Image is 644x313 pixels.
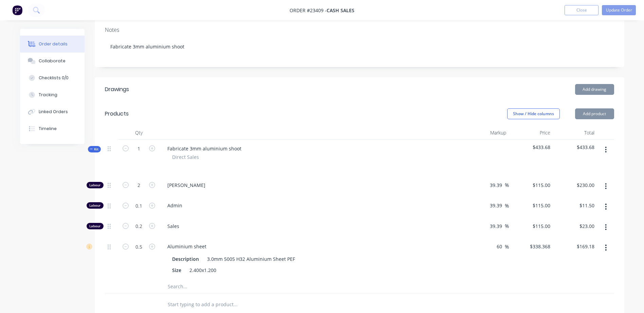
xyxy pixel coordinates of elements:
[187,265,219,275] div: 2.400x1.200
[509,126,553,140] div: Price
[162,144,247,153] div: Fabricate 3mm aluminium shoot
[20,86,85,103] button: Tracking
[12,5,22,15] img: Factory
[167,279,303,293] input: Search...
[512,144,550,151] span: $433.68
[39,126,57,132] div: Timeline
[105,36,614,57] div: Fabricate 3mm aluminium shoot
[575,84,614,95] button: Add drawing
[39,109,68,115] div: Linked Orders
[39,41,68,47] div: Order details
[105,110,129,118] div: Products
[505,202,509,210] span: %
[172,153,199,161] span: Direct Sales
[90,147,99,152] span: Kit
[162,242,212,251] div: Aluminium sheet
[602,5,636,15] button: Update Order
[20,69,85,86] button: Checklists 0/0
[505,222,509,230] span: %
[553,126,597,140] div: Total
[505,243,509,251] span: %
[327,7,354,14] span: Cash Sales
[204,254,298,264] div: 3.0mm 5005 H32 Aluminium Sheet PEF
[169,254,202,264] div: Description
[118,126,159,140] div: Qty
[87,182,104,188] div: Labour
[465,126,509,140] div: Markup
[88,146,101,152] div: Kit
[39,75,69,81] div: Checklists 0/0
[105,85,129,93] div: Drawings
[87,202,104,209] div: Labour
[556,144,594,151] span: $433.68
[39,58,66,64] div: Collaborate
[507,108,560,119] button: Show / Hide columns
[20,120,85,137] button: Timeline
[575,108,614,119] button: Add product
[39,92,57,98] div: Tracking
[169,265,184,275] div: Size
[87,223,104,229] div: Labour
[565,5,599,15] button: Close
[505,181,509,189] span: %
[20,53,85,69] button: Collaborate
[20,36,85,53] button: Order details
[105,27,614,33] div: Notes
[20,103,85,120] button: Linked Orders
[167,182,462,189] span: [PERSON_NAME]
[167,202,462,209] span: Admin
[290,7,327,14] span: Order #23409 -
[167,297,303,311] input: Start typing to add a product...
[167,223,462,230] span: Sales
